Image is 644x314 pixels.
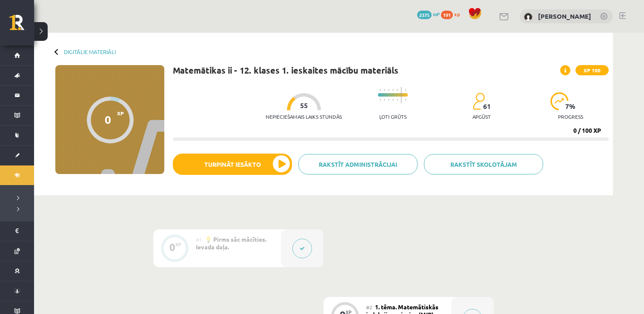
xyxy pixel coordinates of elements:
span: 2375 [417,11,432,19]
a: Rakstīt administrācijai [298,154,418,174]
img: icon-short-line-57e1e144782c952c97e751825c79c345078a6d821885a25fce030b3d8c18986b.svg [380,99,381,101]
p: Nepieciešamais laiks stundās [266,114,342,120]
img: Linda Zemīte [524,13,532,21]
img: icon-short-line-57e1e144782c952c97e751825c79c345078a6d821885a25fce030b3d8c18986b.svg [388,89,389,91]
img: students-c634bb4e5e11cddfef0936a35e636f08e4e9abd3cc4e673bd6f9a4125e45ecb1.svg [472,92,485,110]
img: icon-short-line-57e1e144782c952c97e751825c79c345078a6d821885a25fce030b3d8c18986b.svg [392,89,393,91]
img: icon-short-line-57e1e144782c952c97e751825c79c345078a6d821885a25fce030b3d8c18986b.svg [380,89,381,91]
img: icon-short-line-57e1e144782c952c97e751825c79c345078a6d821885a25fce030b3d8c18986b.svg [405,99,406,101]
div: XP [175,242,181,247]
span: xp [454,11,460,17]
a: 2375 mP [417,11,440,17]
span: 191 [441,11,453,19]
span: 61 [483,103,491,110]
button: Turpināt iesākto [173,154,292,175]
span: 7 % [565,103,576,110]
div: 0 [169,243,175,251]
span: XP 100 [575,65,609,75]
img: icon-short-line-57e1e144782c952c97e751825c79c345078a6d821885a25fce030b3d8c18986b.svg [397,99,398,101]
p: Ļoti grūts [379,114,406,120]
div: 0 [105,113,111,126]
span: 55 [300,102,308,109]
img: icon-short-line-57e1e144782c952c97e751825c79c345078a6d821885a25fce030b3d8c18986b.svg [397,89,398,91]
img: icon-short-line-57e1e144782c952c97e751825c79c345078a6d821885a25fce030b3d8c18986b.svg [384,99,385,101]
a: Rakstīt skolotājam [424,154,543,174]
p: apgūst [472,114,491,120]
a: [PERSON_NAME] [538,12,591,20]
a: 191 xp [441,11,464,17]
span: #1 [196,236,202,243]
span: 💡 Pirms sāc mācīties. Ievada daļa. [196,235,266,251]
span: mP [433,11,440,17]
img: icon-short-line-57e1e144782c952c97e751825c79c345078a6d821885a25fce030b3d8c18986b.svg [388,99,389,101]
p: progress [558,114,583,120]
span: XP [117,110,124,116]
img: icon-short-line-57e1e144782c952c97e751825c79c345078a6d821885a25fce030b3d8c18986b.svg [392,99,393,101]
img: icon-long-line-d9ea69661e0d244f92f715978eff75569469978d946b2353a9bb055b3ed8787d.svg [401,87,402,103]
img: icon-short-line-57e1e144782c952c97e751825c79c345078a6d821885a25fce030b3d8c18986b.svg [384,89,385,91]
h1: Matemātikas ii - 12. klases 1. ieskaites mācību materiāls [173,65,398,75]
img: icon-short-line-57e1e144782c952c97e751825c79c345078a6d821885a25fce030b3d8c18986b.svg [405,89,406,91]
img: icon-progress-161ccf0a02000e728c5f80fcf4c31c7af3da0e1684b2b1d7c360e028c24a22f1.svg [550,92,569,110]
a: Rīgas 1. Tālmācības vidusskola [9,15,34,36]
a: Digitālie materiāli [64,49,116,55]
span: #2 [366,304,372,311]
